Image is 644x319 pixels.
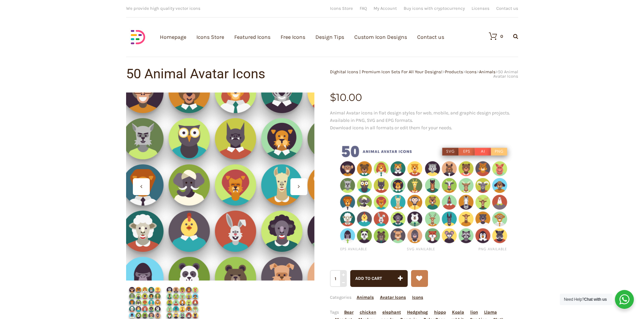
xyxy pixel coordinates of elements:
[374,6,397,10] a: My Account
[564,297,607,302] span: Need Help?
[330,6,353,10] a: Icons Store
[330,91,362,104] bdi: 10.00
[404,6,465,10] a: Buy icons with cryptocurrency
[470,310,478,315] a: lion
[126,67,322,81] h1: 50 Animal Avatar Icons
[493,69,518,79] span: 50 Animal Avatar Icons
[126,6,200,11] span: We provide high quality vector icons
[355,276,382,281] span: Add to cart
[344,310,354,315] a: Bear
[500,34,503,38] div: 0
[584,297,607,302] strong: Chat with us
[445,69,463,74] a: Products
[357,295,374,300] a: Animals
[330,91,336,104] span: $
[330,270,346,287] input: Qty
[412,295,423,300] a: Icons
[350,270,408,287] button: Add to cart
[330,295,423,300] span: Categories
[322,70,518,78] div: > > > >
[466,69,477,74] a: Icons
[330,109,518,132] p: Animal Avatar icons in flat design styles for web, mobile, and graphic design projects. Available...
[382,310,401,315] a: elephant
[496,6,518,10] a: Contact us
[452,310,464,315] a: Koala
[380,295,406,300] a: Avatar Icons
[434,310,446,315] a: hippo
[484,310,497,315] a: Llama
[360,310,376,315] a: chicken
[360,6,367,10] a: FAQ
[407,310,428,315] a: Hedgehog
[330,69,443,74] a: Dighital Icons | Premium Icon Sets For All Your Designs!
[472,6,490,10] a: Licenses
[482,32,503,40] a: 0
[479,69,496,74] a: Animals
